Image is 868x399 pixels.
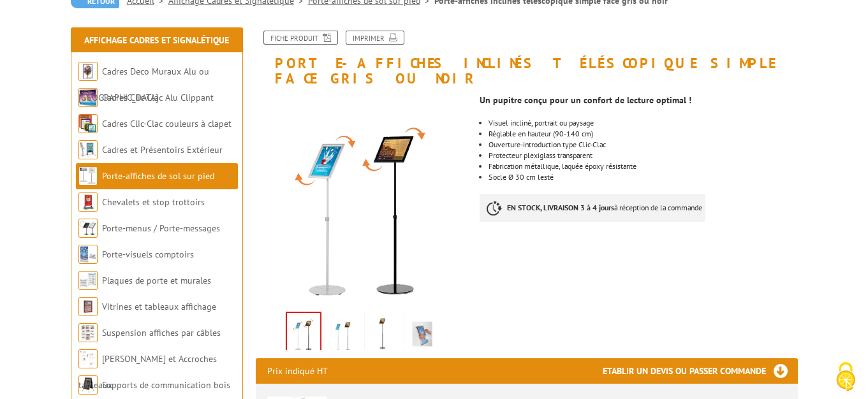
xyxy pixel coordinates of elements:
[102,249,194,260] a: Porte-visuels comptoirs
[102,327,221,338] a: Suspension affiches par câbles
[480,94,776,106] td: Un pupitre conçu pour un confort de lecture optimal !
[102,275,211,286] a: Plaques de porte et murales
[102,144,223,156] a: Cadres et Présentoirs Extérieur
[84,34,229,46] a: Affichage Cadres et Signalétique
[102,222,220,234] a: Porte-menus / Porte-messages
[78,114,98,133] img: Cadres Clic-Clac couleurs à clapet
[246,31,807,86] h1: Porte-affiches inclinés téléscopique simple face gris ou noir
[102,92,214,103] a: Cadres Clic-Clac Alu Clippant
[489,130,797,138] li: Réglable en hauteur (90-140 cm)
[78,323,98,342] img: Suspension affiches par câbles
[507,203,614,212] strong: EN STOCK, LIVRAISON 3 à 4 jours
[102,118,232,129] a: Cadres Clic-Clac couleurs à clapet
[489,141,797,149] div: Ouverture-introduction type Clic-Clac
[78,192,98,212] img: Chevalets et stop trottoirs
[78,140,98,159] img: Cadres et Présentoirs Extérieur
[102,170,214,182] a: Porte-affiches de sol sur pied
[256,92,471,307] img: 214805_porte_affiches_messages_sur_pieds_a4_a3_simple_face.jpg
[78,219,98,238] img: Porte-menus / Porte-messages
[102,379,230,391] a: Supports de communication bois
[78,166,98,185] img: Porte-affiches de sol sur pied
[287,313,320,352] img: 214805_porte_affiches_messages_sur_pieds_a4_a3_simple_face.jpg
[489,152,797,159] li: Protecteur plexiglass transparent
[78,297,98,316] img: Vitrines et tableaux affichage
[489,173,797,181] li: Socle Ø 30 cm lesté
[823,356,868,399] button: Cookies (fenêtre modale)
[78,271,98,290] img: Plaques de porte et murales
[102,196,205,208] a: Chevalets et stop trottoirs
[830,361,862,393] img: Cookies (fenêtre modale)
[328,314,358,354] img: porte_affiches_messages_sur_pieds_a4_a3_simple_face.jpg
[489,119,797,127] li: Visuel incliné, portrait ou paysage
[78,66,209,103] a: Cadres Deco Muraux Alu ou [GEOGRAPHIC_DATA]
[102,301,216,312] a: Vitrines et tableaux affichage
[263,31,338,45] a: Fiche produit
[367,314,398,354] img: porte_affiches_messages_sur_pieds_a4_a3_simple_face_economiques_noir.jpg
[267,358,328,384] p: Prix indiqué HT
[78,62,98,81] img: Cadres Deco Muraux Alu ou Bois
[78,245,98,264] img: Porte-visuels comptoirs
[603,358,798,384] h3: Etablir un devis ou passer commande
[480,194,705,222] p: à réception de la commande
[78,353,217,391] a: [PERSON_NAME] et Accroches tableaux
[78,349,98,368] img: Cimaises et Accroches tableaux
[489,163,797,170] li: Fabrication métallique, laquée époxy résistante
[407,314,438,354] img: porte_affiches_messages_sur_pieds_a4_a3_simple_face_economiques_alu_2.jpg
[346,31,404,45] a: Imprimer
